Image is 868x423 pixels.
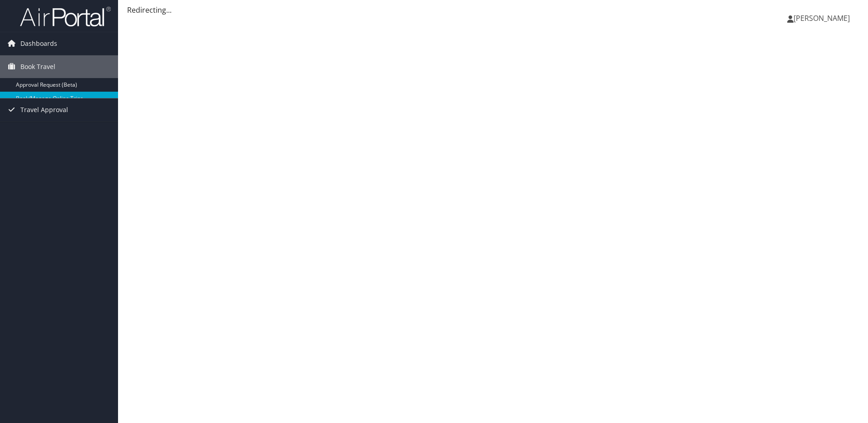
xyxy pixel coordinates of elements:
[20,6,111,27] img: airportal-logo.png
[794,13,850,23] span: [PERSON_NAME]
[20,98,68,121] span: Travel Approval
[787,5,859,32] a: [PERSON_NAME]
[127,5,859,15] div: Redirecting...
[20,55,55,78] span: Book Travel
[20,32,57,55] span: Dashboards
